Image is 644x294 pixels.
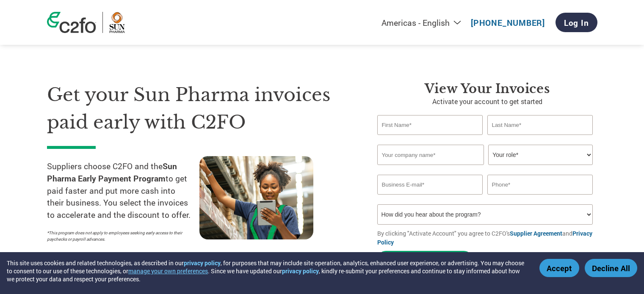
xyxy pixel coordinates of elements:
button: manage your own preferences [128,267,208,275]
select: Title/Role [488,145,593,165]
input: First Name* [377,115,483,135]
p: Suppliers choose C2FO and the to get paid faster and put more cash into their business. You selec... [47,160,199,221]
input: Phone* [487,175,593,195]
a: privacy policy [184,259,221,267]
a: privacy policy [282,267,319,275]
input: Last Name* [487,115,593,135]
img: supply chain worker [199,156,313,239]
div: Inavlid Phone Number [487,195,593,201]
button: Accept [539,259,579,277]
h1: Get your Sun Pharma invoices paid early with C2FO [47,81,352,136]
strong: Sun Pharma Early Payment Program [47,161,177,184]
div: Invalid company name or company name is too long [377,166,593,171]
img: c2fo logo [47,12,96,33]
a: Privacy Policy [377,229,592,246]
input: Invalid Email format [377,175,483,195]
div: Inavlid Email Address [377,195,483,201]
a: Log In [556,13,597,32]
div: Invalid last name or last name is too long [487,136,593,141]
input: Your company name* [377,145,484,165]
a: [PHONE_NUMBER] [471,17,545,28]
p: By clicking "Activate Account" you agree to C2FO's and [377,229,597,247]
button: Activate Account [377,251,473,268]
p: *This program does not apply to employees seeking early access to their paychecks or payroll adva... [47,230,191,242]
div: This site uses cookies and related technologies, as described in our , for purposes that may incl... [7,259,527,283]
p: Activate your account to get started [377,96,597,107]
h3: View Your Invoices [377,81,597,96]
a: Supplier Agreement [510,229,562,237]
div: Invalid first name or first name is too long [377,136,483,141]
img: Sun Pharma [109,12,125,33]
button: Decline All [585,259,637,277]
